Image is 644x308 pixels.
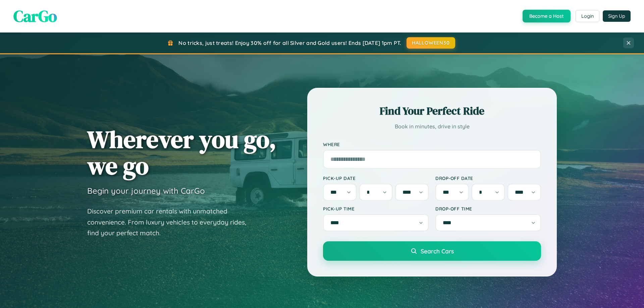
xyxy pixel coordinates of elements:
[435,175,541,181] label: Drop-off Date
[13,5,57,27] span: CarGo
[323,175,429,181] label: Pick-up Date
[87,126,276,179] h1: Wherever you go, we go
[87,206,255,239] p: Discover premium car rentals with unmatched convenience. From luxury vehicles to everyday rides, ...
[421,247,454,255] span: Search Cars
[523,10,571,22] button: Become a Host
[87,186,205,196] h3: Begin your journey with CarGo
[576,10,599,22] button: Login
[178,40,401,46] span: No tricks, just treats! Enjoy 30% off for all Silver and Gold users! Ends [DATE] 1pm PT.
[323,241,541,261] button: Search Cars
[323,206,429,211] label: Pick-up Time
[323,122,541,131] p: Book in minutes, drive in style
[603,10,631,22] button: Sign Up
[323,104,541,118] h2: Find Your Perfect Ride
[407,37,455,49] button: HALLOWEEN30
[435,206,541,211] label: Drop-off Time
[323,141,541,147] label: Where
